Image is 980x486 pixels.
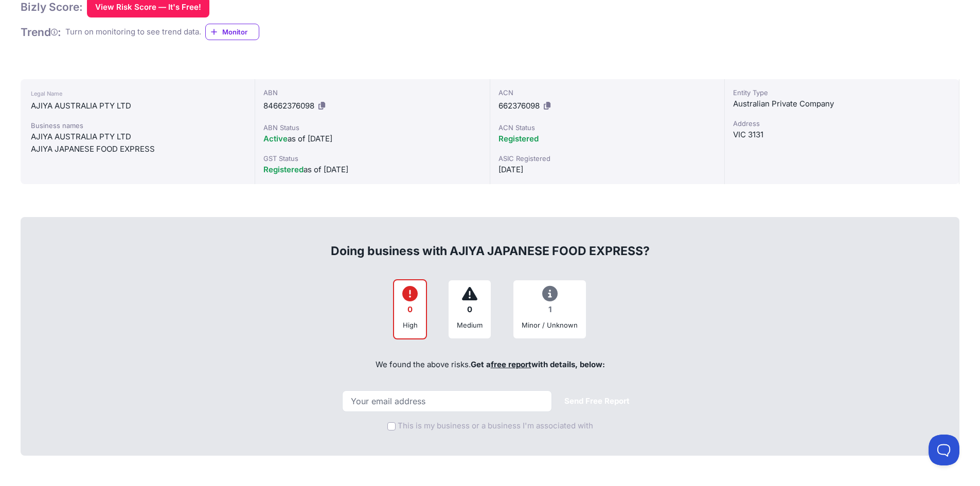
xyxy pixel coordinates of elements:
iframe: Toggle Customer Support [929,435,959,465]
div: 1 [522,300,578,320]
div: ACN Status [498,122,716,133]
h1: Trend : [21,25,61,39]
label: This is my business or a business I'm associated with [398,420,593,432]
div: AJIYA AUSTRALIA PTY LTD [31,131,244,143]
div: Address [733,118,951,129]
div: High [402,320,418,330]
span: 662376098 [498,101,540,111]
span: Registered [498,134,539,143]
div: Minor / Unknown [522,320,578,330]
div: [DATE] [498,164,716,176]
div: Business names [31,120,244,131]
a: free report [491,359,531,369]
a: Monitor [205,24,259,40]
div: AJIYA AUSTRALIA PTY LTD [31,100,244,112]
div: ABN [263,87,481,98]
div: 0 [457,300,483,320]
div: 0 [402,300,418,320]
div: as of [DATE] [263,133,481,145]
div: Australian Private Company [733,98,951,110]
div: AJIYA JAPANESE FOOD EXPRESS [31,143,244,155]
span: Active [263,134,288,143]
div: We found the above risks. [32,348,948,383]
div: Entity Type [733,87,951,98]
div: Turn on monitoring to see trend data. [65,26,201,38]
div: as of [DATE] [263,164,481,176]
span: Registered [263,165,304,174]
div: GST Status [263,153,481,164]
span: Monitor [222,27,259,37]
div: Legal Name [31,87,244,100]
div: ABN Status [263,122,481,133]
input: Your email address [342,390,552,412]
div: ACN [498,87,716,98]
button: Send Free Report [556,391,638,411]
div: Doing business with AJIYA JAPANESE FOOD EXPRESS? [32,226,948,259]
span: Get a with details, below: [471,359,605,369]
span: 84662376098 [263,101,314,111]
div: ASIC Registered [498,153,716,164]
div: Medium [457,320,483,330]
div: VIC 3131 [733,129,951,141]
